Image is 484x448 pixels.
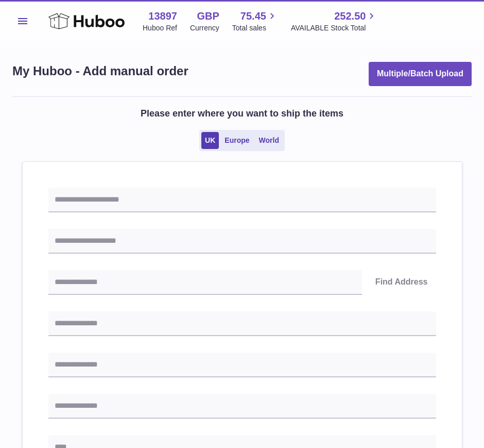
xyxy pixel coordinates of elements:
[190,23,219,33] div: Currency
[291,23,378,33] span: AVAILABLE Stock Total
[148,9,177,23] strong: 13897
[334,9,366,23] span: 252.50
[291,9,378,33] a: 252.50 AVAILABLE Stock Total
[221,132,253,149] a: Europe
[240,9,266,23] span: 75.45
[143,23,177,33] div: Huboo Ref
[369,62,472,86] button: Multiple/Batch Upload
[232,9,278,33] a: 75.45 Total sales
[12,63,188,79] h1: My Huboo - Add manual order
[232,23,278,33] span: Total sales
[201,132,219,149] a: UK
[141,107,343,120] h2: Please enter where you want to ship the items
[255,132,283,149] a: World
[197,9,219,23] strong: GBP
